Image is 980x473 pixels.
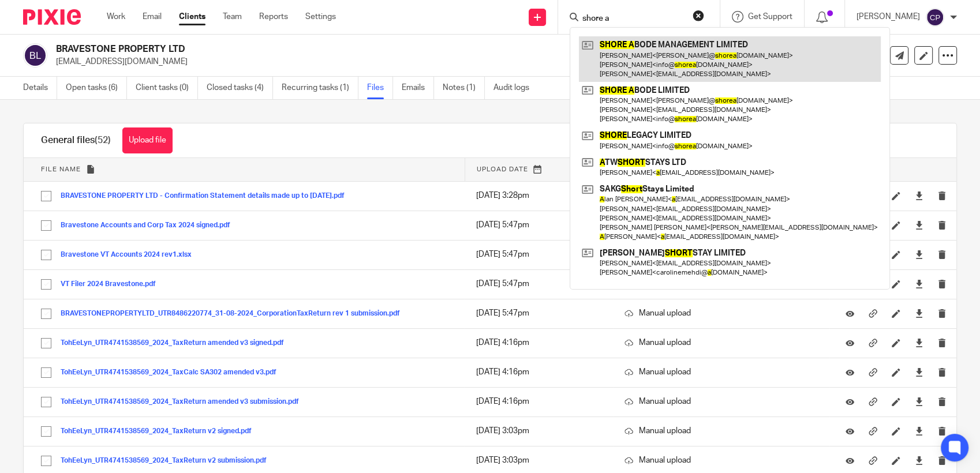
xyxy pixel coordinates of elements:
[624,307,818,319] p: Manual upload
[179,11,205,22] a: Clients
[66,77,127,99] a: Open tasks (6)
[443,77,485,99] a: Notes (1)
[61,192,353,200] button: BRAVESTONE PROPERTY LTD - Confirmation Statement details made up to [DATE].pdf
[476,455,601,466] p: [DATE] 3:03pm
[35,273,57,295] input: Select
[476,396,601,407] p: [DATE] 4:16pm
[856,11,920,22] p: [PERSON_NAME]
[61,310,409,318] button: BRAVESTONEPROPERTYLTD_UTR8486220774_31-08-2024_CorporationTaxReturn rev 1 submission.pdf
[748,13,792,21] span: Get Support
[476,425,601,437] p: [DATE] 3:03pm
[41,134,111,147] h1: General files
[915,278,923,290] a: Download
[624,366,818,378] p: Manual upload
[624,455,818,466] p: Manual upload
[35,391,57,413] input: Select
[122,127,173,153] button: Upload file
[35,303,57,325] input: Select
[35,332,57,354] input: Select
[915,190,923,201] a: Download
[493,77,538,99] a: Audit logs
[23,77,57,99] a: Details
[223,11,242,22] a: Team
[402,77,434,99] a: Emails
[107,11,125,22] a: Work
[56,43,651,55] h2: BRAVESTONE PROPERTY LTD
[915,337,923,348] a: Download
[476,337,601,348] p: [DATE] 4:16pm
[476,366,601,378] p: [DATE] 4:16pm
[624,396,818,407] p: Manual upload
[136,77,198,99] a: Client tasks (0)
[23,9,81,25] img: Pixie
[95,136,111,145] span: (52)
[581,14,685,24] input: Search
[61,339,293,347] button: TohEeLyn_UTR4741538569_2024_TaxReturn amended v3 signed.pdf
[35,185,57,207] input: Select
[476,190,601,201] p: [DATE] 3:28pm
[926,8,944,27] img: svg%3E
[35,244,57,266] input: Select
[61,222,239,230] button: Bravestone Accounts and Corp Tax 2024 signed.pdf
[476,278,601,290] p: [DATE] 5:47pm
[915,425,923,437] a: Download
[41,166,81,172] span: File name
[305,11,336,22] a: Settings
[476,307,601,319] p: [DATE] 5:47pm
[61,251,200,259] button: Bravestone VT Accounts 2024 rev1.xlsx
[915,249,923,260] a: Download
[61,457,275,465] button: TohEeLyn_UTR4741538569_2024_TaxReturn v2 submission.pdf
[476,249,601,260] p: [DATE] 5:47pm
[477,166,528,172] span: Upload date
[35,215,57,236] input: Select
[35,421,57,442] input: Select
[61,427,260,436] button: TohEeLyn_UTR4741538569_2024_TaxReturn v2 signed.pdf
[915,366,923,378] a: Download
[56,56,800,67] p: [EMAIL_ADDRESS][DOMAIN_NAME]
[476,219,601,231] p: [DATE] 5:47pm
[915,219,923,231] a: Download
[624,425,818,437] p: Manual upload
[282,77,358,99] a: Recurring tasks (1)
[915,455,923,466] a: Download
[35,450,57,472] input: Select
[207,77,273,99] a: Closed tasks (4)
[915,307,923,319] a: Download
[35,362,57,384] input: Select
[61,398,308,406] button: TohEeLyn_UTR4741538569_2024_TaxReturn amended v3 submission.pdf
[61,280,164,288] button: VT Filer 2024 Bravestone.pdf
[259,11,288,22] a: Reports
[367,77,393,99] a: Files
[143,11,162,22] a: Email
[624,337,818,348] p: Manual upload
[693,10,704,21] button: Clear
[915,396,923,407] a: Download
[61,369,285,377] button: TohEeLyn_UTR4741538569_2024_TaxCalc SA302 amended v3.pdf
[23,43,47,67] img: svg%3E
